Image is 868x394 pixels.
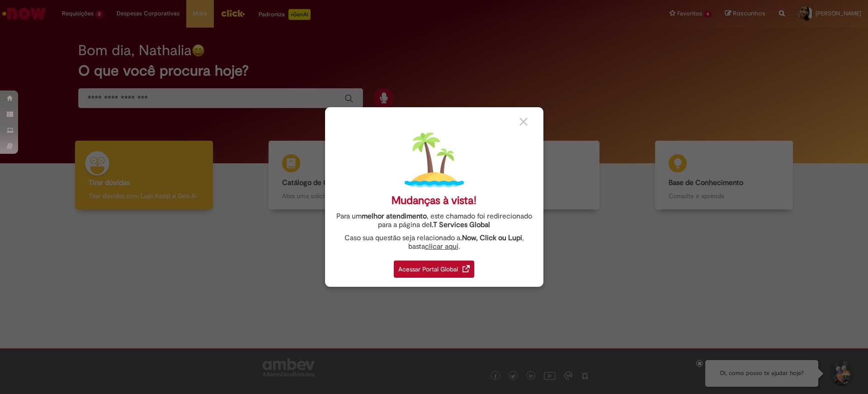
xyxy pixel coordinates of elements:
div: Mudanças à vista! [392,194,476,207]
img: island.png [405,130,464,190]
a: I.T Services Global [430,215,490,229]
strong: .Now, Click ou Lupi [460,233,522,242]
div: Para um , este chamado foi redirecionado para a página de [332,212,537,229]
a: Acessar Portal Global [394,256,474,278]
img: redirect_link.png [462,265,470,272]
strong: melhor atendimento [362,212,427,221]
div: Caso sua questão seja relacionado a , basta . [332,234,537,251]
img: close_button_grey.png [519,118,528,126]
a: clicar aqui [425,237,458,251]
div: Acessar Portal Global [394,261,474,278]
